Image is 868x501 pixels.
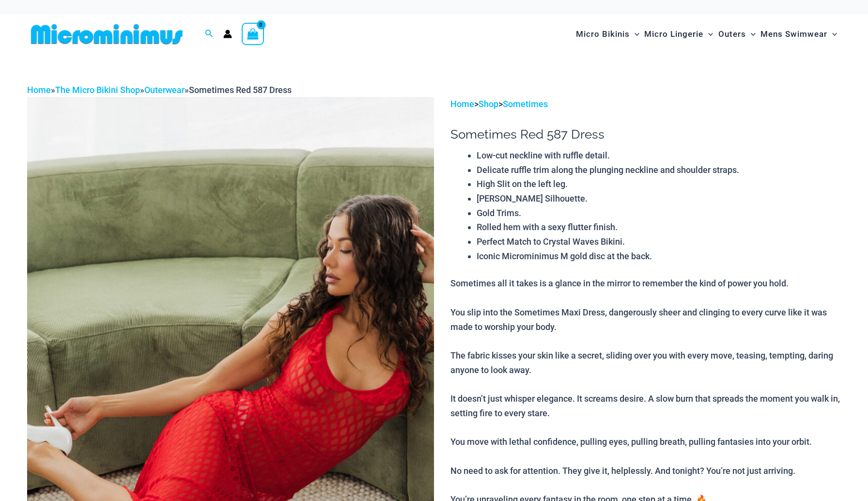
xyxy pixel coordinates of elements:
a: Home [450,99,474,109]
li: Low-cut neckline with ruffle detail. [477,148,841,163]
li: [PERSON_NAME] Silhouette. [477,191,841,206]
li: Perfect Match to Crystal Waves Bikini. [477,235,841,249]
a: View Shopping Cart, empty [242,23,264,45]
span: Micro Lingerie [644,22,703,47]
a: Account icon link [223,30,232,38]
li: High Slit on the left leg. [477,177,841,191]
li: Iconic Microminimus M gold disc at the back. [477,249,841,264]
span: Menu Toggle [630,22,639,47]
a: Sometimes [503,99,548,109]
span: Micro Bikinis [576,22,630,47]
span: Menu Toggle [827,22,837,47]
span: Menu Toggle [746,22,756,47]
p: > > [450,97,841,111]
a: Search icon link [205,28,214,40]
a: Mens SwimwearMenu ToggleMenu Toggle [758,19,839,49]
h1: Sometimes Red 587 Dress [450,127,841,142]
a: OutersMenu ToggleMenu Toggle [716,19,758,49]
a: Micro LingerieMenu ToggleMenu Toggle [642,19,715,49]
nav: Site Navigation [572,18,841,50]
a: Outerwear [144,85,185,95]
span: » » » [27,85,292,95]
a: The Micro Bikini Shop [55,85,140,95]
a: Shop [479,99,498,109]
span: Mens Swimwear [760,22,827,47]
li: Delicate ruffle trim along the plunging neckline and shoulder straps. [477,163,841,177]
span: Outers [718,22,746,47]
span: Menu Toggle [703,22,713,47]
a: Home [27,85,51,95]
a: Micro BikinisMenu ToggleMenu Toggle [573,19,642,49]
img: MM SHOP LOGO FLAT [27,23,186,45]
span: Sometimes Red 587 Dress [189,85,292,95]
li: Rolled hem with a sexy flutter finish. [477,220,841,235]
li: Gold Trims. [477,206,841,220]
